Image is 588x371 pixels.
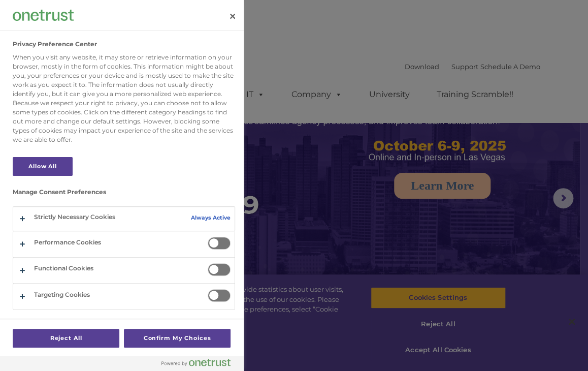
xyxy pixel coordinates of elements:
[161,358,231,366] img: Powered by OneTrust Opens in a new Tab
[13,189,235,201] h3: Manage Consent Preferences
[124,329,231,348] button: Confirm My Choices
[13,157,73,176] button: Allow All
[13,10,74,20] img: Company Logo
[13,329,119,348] button: Reject All
[221,5,244,27] button: Close
[13,5,74,25] div: Company Logo
[13,41,97,48] h2: Privacy Preference Center
[13,53,235,144] div: When you visit any website, it may store or retrieve information on your browser, mostly in the f...
[161,358,239,371] a: Powered by OneTrust Opens in a new Tab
